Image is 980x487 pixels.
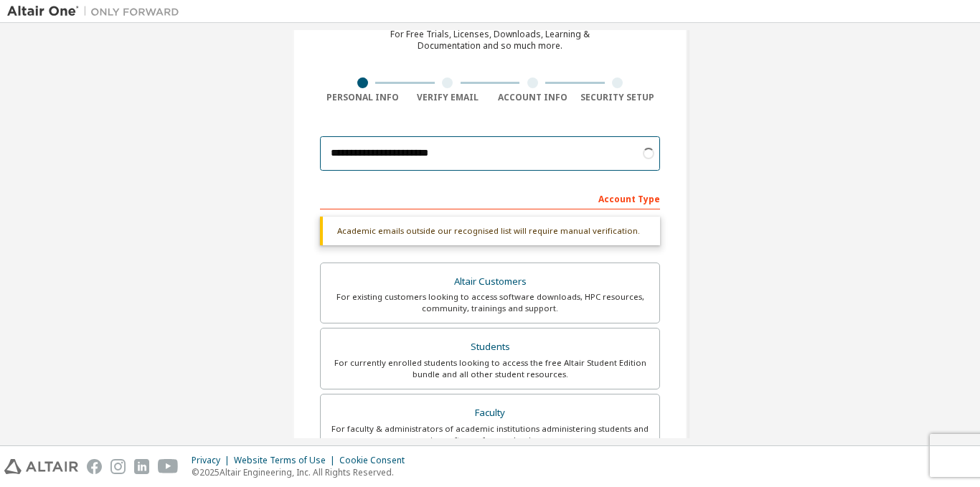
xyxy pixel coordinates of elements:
[320,92,405,103] div: Personal Info
[158,459,179,474] img: youtube.svg
[329,291,651,314] div: For existing customers looking to access software downloads, HPC resources, community, trainings ...
[234,455,339,466] div: Website Terms of Use
[575,92,661,103] div: Security Setup
[339,455,413,466] div: Cookie Consent
[329,272,651,292] div: Altair Customers
[87,459,102,474] img: facebook.svg
[390,29,590,52] div: For Free Trials, Licenses, Downloads, Learning & Documentation and so much more.
[7,4,187,19] img: Altair One
[192,466,413,478] p: © 2025 Altair Engineering, Inc. All Rights Reserved.
[320,217,660,245] div: Academic emails outside our recognised list will require manual verification.
[4,459,78,474] img: altair_logo.svg
[329,403,651,423] div: Faculty
[329,337,651,357] div: Students
[320,186,660,209] div: Account Type
[490,92,575,103] div: Account Info
[405,92,491,103] div: Verify Email
[110,459,126,474] img: instagram.svg
[134,459,149,474] img: linkedin.svg
[192,455,234,466] div: Privacy
[329,423,651,446] div: For faculty & administrators of academic institutions administering students and accessing softwa...
[329,357,651,380] div: For currently enrolled students looking to access the free Altair Student Edition bundle and all ...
